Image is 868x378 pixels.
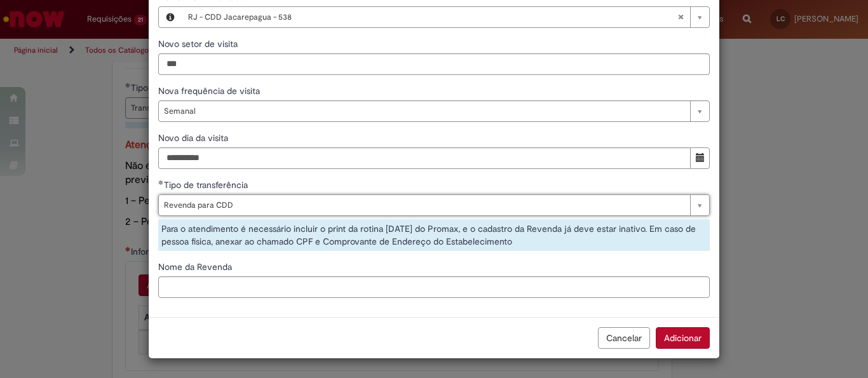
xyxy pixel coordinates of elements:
[671,7,690,27] abbr: Limpar campo GEO - CDD novo do PDV
[690,147,710,169] button: Mostrar calendário para Novo dia da visita
[159,7,182,27] button: GEO - CDD novo do PDV, Visualizar este registro RJ - CDD Jacarepagua - 538
[158,85,262,97] span: Nova frequência de visita
[158,132,231,144] span: Novo dia da visita
[656,327,710,349] button: Adicionar
[164,101,684,121] span: Semanal
[158,219,710,251] div: Para o atendimento é necessário incluir o print da rotina [DATE] do Promax, e o cadastro da Reven...
[158,147,691,169] input: Novo dia da visita 04 October 2025 Saturday
[188,7,677,27] span: RJ - CDD Jacarepagua - 538
[158,53,710,75] input: Novo setor de visita
[158,38,240,50] span: Novo setor de visita
[158,276,710,298] input: Nome da Revenda
[182,7,709,27] a: RJ - CDD Jacarepagua - 538Limpar campo GEO - CDD novo do PDV
[158,261,234,273] span: Nome da Revenda
[598,327,650,349] button: Cancelar
[158,180,164,185] span: Obrigatório Preenchido
[164,195,684,215] span: Revenda para CDD
[164,179,250,191] span: Tipo de transferência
